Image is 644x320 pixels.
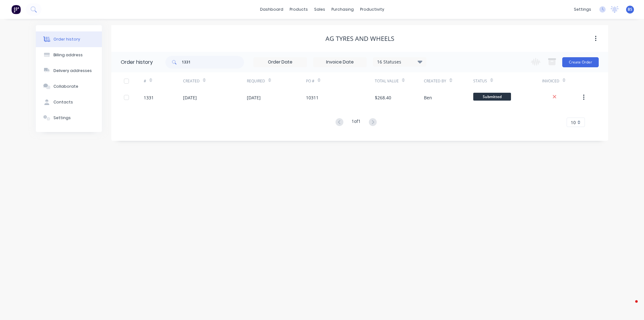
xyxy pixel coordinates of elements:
[257,5,286,14] a: dashboard
[352,118,361,127] div: 1 of 1
[357,5,387,14] div: productivity
[306,78,314,84] div: PO #
[328,5,357,14] div: purchasing
[424,72,473,90] div: Created By
[306,72,375,90] div: PO #
[53,52,83,58] div: Billing address
[628,7,632,12] span: BS
[424,94,432,101] div: Ben
[182,56,244,69] input: Search...
[247,72,306,90] div: Required
[473,72,542,90] div: Status
[53,84,78,89] div: Collaborate
[306,94,319,101] div: 10311
[183,78,200,84] div: Created
[473,93,511,101] span: Submitted
[144,78,146,84] div: #
[375,72,424,90] div: Total Value
[121,58,153,66] div: Order history
[623,299,638,314] iframe: Intercom live chat
[373,58,426,65] div: 16 Statuses
[375,78,399,84] div: Total Value
[247,78,265,84] div: Required
[183,94,197,101] div: [DATE]
[571,5,594,14] div: settings
[36,31,102,47] button: Order history
[11,5,21,14] img: Factory
[571,119,576,126] span: 10
[53,99,73,105] div: Contacts
[562,57,599,67] button: Create Order
[144,94,154,101] div: 1331
[311,5,328,14] div: sales
[53,36,80,42] div: Order history
[36,47,102,63] button: Billing address
[424,78,446,84] div: Created By
[36,79,102,94] button: Collaborate
[254,58,307,67] input: Order Date
[542,72,581,90] div: Invoiced
[53,115,71,121] div: Settings
[53,68,92,74] div: Delivery addresses
[375,94,391,101] div: $268.40
[247,94,261,101] div: [DATE]
[325,35,394,42] div: AG Tyres and Wheels
[314,58,366,67] input: Invoice Date
[473,78,487,84] div: Status
[286,5,311,14] div: products
[36,63,102,79] button: Delivery addresses
[36,110,102,126] button: Settings
[183,72,247,90] div: Created
[144,72,183,90] div: #
[36,94,102,110] button: Contacts
[542,78,559,84] div: Invoiced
